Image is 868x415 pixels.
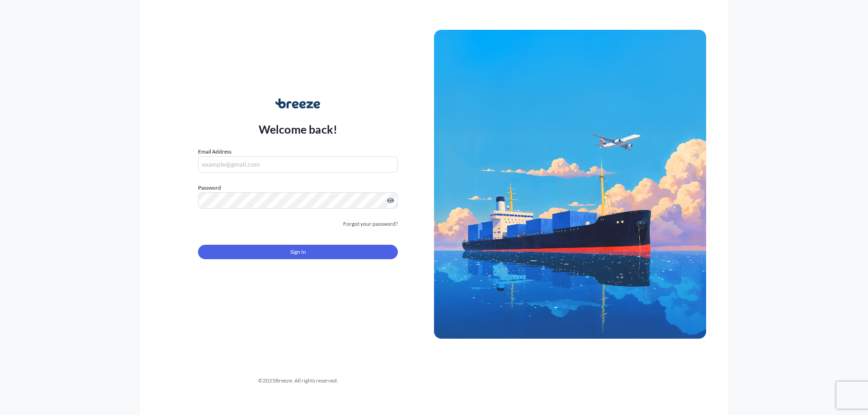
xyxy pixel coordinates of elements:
[343,219,398,228] a: Forgot your password?
[259,122,338,136] p: Welcome back!
[198,183,398,192] label: Password
[387,197,394,204] button: Show password
[434,30,706,339] img: Ship illustration
[290,247,306,256] span: Sign In
[198,156,398,173] input: example@gmail.com
[198,245,398,259] button: Sign In
[198,147,231,156] label: Email Address
[162,376,434,385] div: © 2025 Breeze. All rights reserved.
